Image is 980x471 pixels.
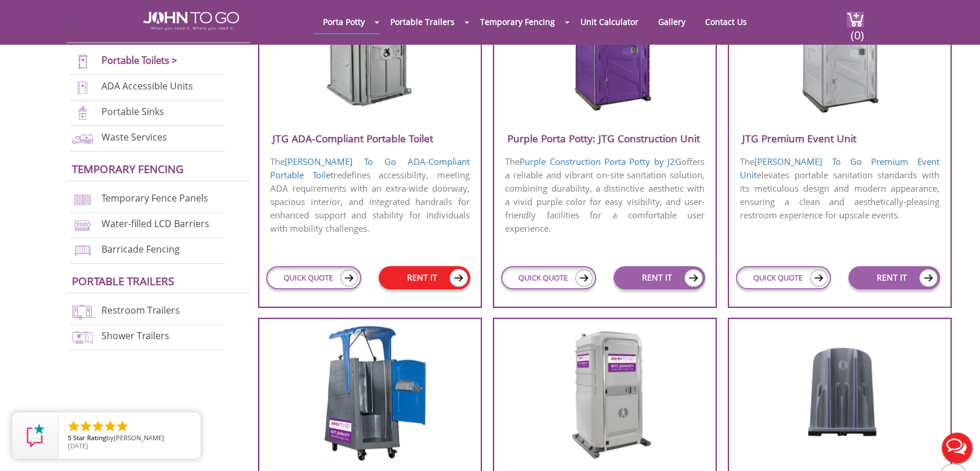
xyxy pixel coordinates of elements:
[684,269,703,287] img: icon
[91,419,105,433] li: 
[101,53,177,67] a: Portable Toilets >
[520,156,681,167] a: Purple Construction Porta Potty by J2G
[143,12,239,30] img: JOHN to go
[68,441,88,450] span: [DATE]
[575,269,593,286] img: icon
[696,10,756,33] a: Contact Us
[314,10,373,33] a: Porta Potty
[848,266,940,289] a: RENT IT
[70,304,95,319] img: restroom-trailers-new.png
[73,433,106,442] span: Star Rating
[312,326,428,462] img: JTG-Hi-Rise-Unit.png
[266,266,361,289] a: QUICK QUOTE
[79,419,93,433] li: 
[101,217,209,230] a: Water-filled LCD Barriers
[740,156,939,181] a: [PERSON_NAME] To Go Premium Event Unit
[68,434,191,443] span: by
[70,80,95,95] img: ADA-units-new.png
[494,154,716,236] p: The offers a reliable and vibrant on-site sanitation solution, combining durability, a distinctiv...
[572,10,647,33] a: Unit Calculator
[850,18,864,43] span: (0)
[259,154,481,236] p: The redefines accessibility, meeting ADA requirements with an extra-wide doorway, spacious interi...
[101,243,180,256] a: Barricade Fencing
[550,326,660,459] img: JTG-Ambassador-Flush-Deluxe.png.webp
[810,269,827,286] img: icon
[70,329,95,345] img: shower-trailers-new.png
[340,269,358,286] img: icon
[471,10,564,33] a: Temporary Fencing
[114,433,164,442] span: [PERSON_NAME]
[70,105,95,121] img: portable-sinks-new.png
[101,329,169,342] a: Shower Trailers
[614,266,705,289] a: RENT IT
[70,217,95,233] img: water-filled%20barriers-new.png
[270,156,470,181] a: [PERSON_NAME] To Go ADA-Compliant Portable Toilet
[934,425,980,471] button: Live Chat
[649,10,694,33] a: Gallery
[101,80,193,92] a: ADA Accessible Units
[72,23,150,38] a: Porta Potties
[729,129,950,148] h3: JTG Premium Event Unit
[101,105,164,118] a: Portable Sinks
[70,54,95,70] img: portable-toilets-new.png
[494,129,716,148] h3: Purple Porta Potty: JTG Construction Unit
[103,419,117,433] li: 
[792,326,888,442] img: JTG-Urinal-Unit.png.webp
[379,266,470,289] a: RENT IT
[101,192,208,204] a: Temporary Fence Panels
[67,419,81,433] li: 
[72,161,184,176] a: Temporary Fencing
[115,419,129,433] li: 
[729,154,950,223] p: The elevates portable sanitation standards with its meticulous design and modern appearance, ensu...
[68,433,71,442] span: 5
[70,131,95,146] img: waste-services-new.png
[382,10,463,33] a: Portable Trailers
[919,269,938,287] img: icon
[736,266,831,289] a: QUICK QUOTE
[501,266,596,289] a: QUICK QUOTE
[70,192,95,207] img: chan-link-fencing-new.png
[259,129,481,148] h3: JTG ADA-Compliant Portable Toilet
[101,304,180,317] a: Restroom Trailers
[24,424,47,447] img: Review Rating
[72,274,174,288] a: Portable trailers
[847,12,864,27] img: cart a
[70,243,95,258] img: barricade-fencing-icon-new.png
[101,131,167,143] a: Waste Services
[449,269,468,287] img: icon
